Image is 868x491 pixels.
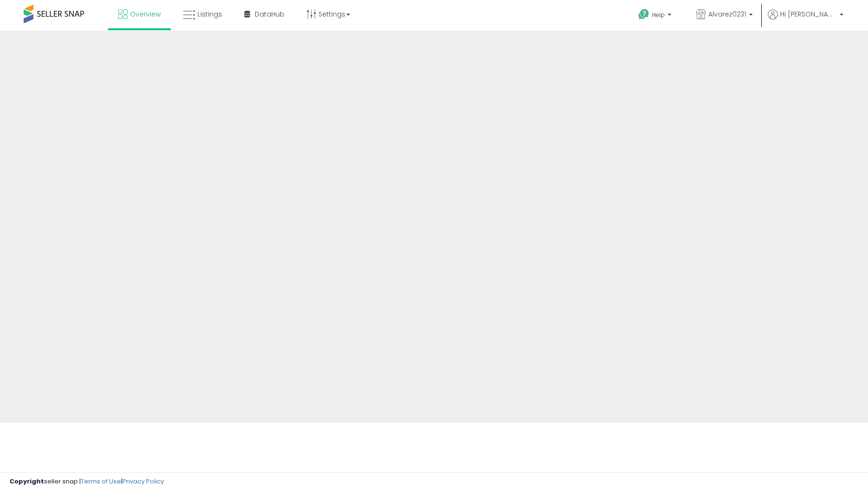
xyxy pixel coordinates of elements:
[130,9,161,19] span: Overview
[198,9,222,19] span: Listings
[255,9,284,19] span: DataHub
[638,8,650,20] i: Get Help
[780,9,837,19] span: Hi [PERSON_NAME]
[768,9,843,31] a: Hi [PERSON_NAME]
[652,11,665,19] span: Help
[631,1,681,31] a: Help
[708,9,746,19] span: Alvarez0231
